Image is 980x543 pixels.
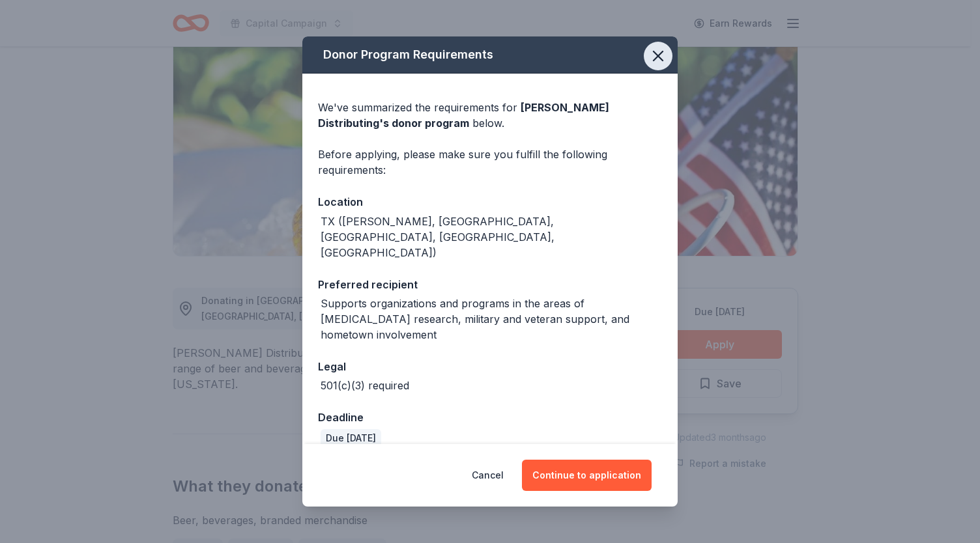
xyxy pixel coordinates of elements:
[472,460,504,491] button: Cancel
[321,214,662,260] div: TX ([PERSON_NAME], [GEOGRAPHIC_DATA], [GEOGRAPHIC_DATA], [GEOGRAPHIC_DATA], [GEOGRAPHIC_DATA])
[318,409,662,426] div: Deadline
[321,378,409,393] div: 501(c)(3) required
[321,429,381,447] div: Due [DATE]
[302,36,678,74] div: Donor Program Requirements
[318,193,662,210] div: Location
[318,100,662,131] div: We've summarized the requirements for below.
[318,276,662,293] div: Preferred recipient
[522,460,652,491] button: Continue to application
[318,358,662,375] div: Legal
[318,146,662,178] div: Before applying, please make sure you fulfill the following requirements:
[321,296,662,342] div: Supports organizations and programs in the areas of [MEDICAL_DATA] research, military and veteran...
